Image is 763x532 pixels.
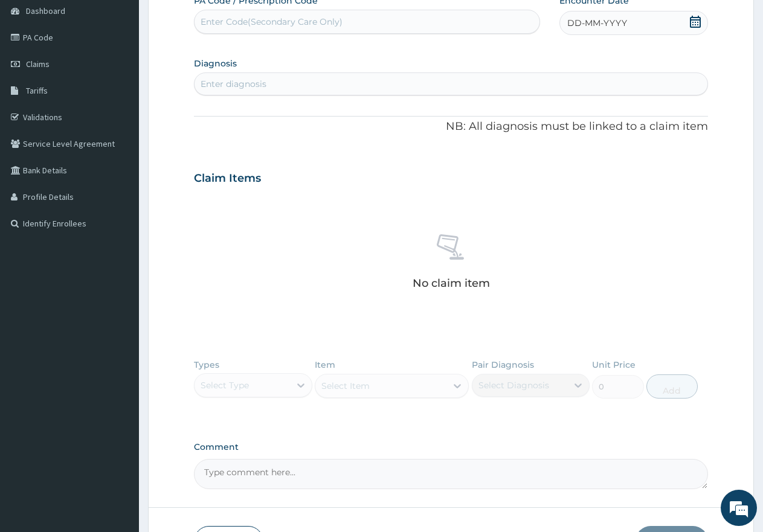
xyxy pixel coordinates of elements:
div: Minimize live chat window [198,6,227,35]
span: Tariffs [26,85,48,96]
img: d_794563401_company_1708531726252_794563401 [22,60,49,91]
div: Enter Code(Secondary Care Only) [201,16,343,28]
p: NB: All diagnosis must be linked to a claim item [194,119,708,135]
label: Comment [194,442,708,452]
p: No claim item [413,277,490,289]
span: DD-MM-YYYY [567,17,627,29]
div: Chat with us now [63,68,203,83]
span: We're online! [70,152,167,274]
span: Claims [26,59,50,69]
span: Dashboard [26,5,65,16]
div: Enter diagnosis [201,78,266,90]
h3: Claim Items [194,172,261,185]
label: Diagnosis [194,57,237,69]
textarea: Type your message and hit 'Enter' [6,330,230,372]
